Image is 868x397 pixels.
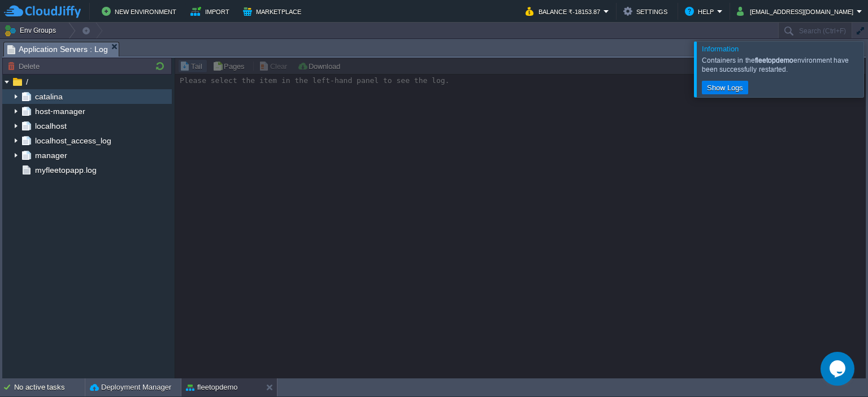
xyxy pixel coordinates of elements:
button: Show Logs [704,82,747,93]
button: Delete [7,61,43,71]
a: myfleetopapp.log [33,165,98,175]
button: Deployment Manager [90,382,171,393]
span: Information [702,45,739,53]
button: New Environment [102,5,180,18]
b: fleetopdemo [755,56,793,64]
a: host-manager [33,106,87,116]
a: localhost [33,121,68,131]
a: / [24,77,30,87]
span: Application Servers : Log [7,42,108,56]
div: Containers in the environment have been successfully restarted. [702,56,861,74]
img: CloudJiffy [4,5,81,19]
button: fleetopdemo [186,382,238,393]
div: No active tasks [14,378,85,396]
iframe: chat widget [821,352,857,386]
button: Balance ₹-18153.87 [526,5,604,18]
button: [EMAIL_ADDRESS][DOMAIN_NAME] [737,5,857,18]
button: Import [190,5,233,18]
button: Settings [623,5,671,18]
button: Env Groups [4,23,60,38]
a: manager [33,150,69,160]
a: localhost_access_log [33,136,113,146]
button: Help [685,5,717,18]
a: catalina [33,91,64,102]
button: Marketplace [243,5,305,18]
